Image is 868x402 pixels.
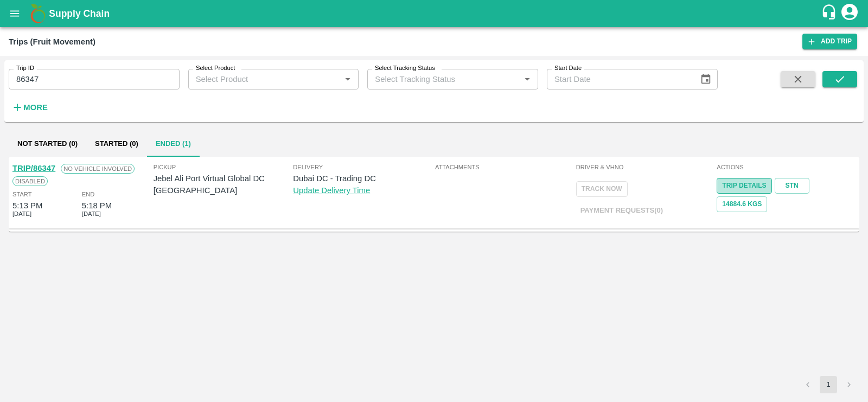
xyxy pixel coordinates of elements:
strong: More [23,103,48,112]
a: Add Trip [802,34,857,49]
span: [DATE] [82,209,101,219]
span: Delivery [293,162,433,172]
button: More [9,98,50,117]
span: No Vehicle Involved [61,164,135,174]
div: customer-support [821,4,840,23]
span: Driver & VHNo [576,162,715,172]
img: logo [27,3,49,24]
div: 5:13 PM [12,200,42,212]
button: Choose date [695,69,716,90]
input: Select Tracking Status [371,72,503,86]
span: Actions [717,162,856,172]
div: 5:18 PM [82,200,112,212]
button: Ended (1) [147,131,200,157]
a: Trip Details [717,178,771,194]
label: Start Date [554,64,582,73]
button: Not Started (0) [9,131,86,157]
div: account of current user [840,2,859,25]
span: Pickup [154,162,293,172]
button: Open [520,72,534,86]
a: STN [775,178,809,194]
span: Start [12,189,31,199]
label: Trip ID [16,64,34,73]
div: Trips (Fruit Movement) [9,35,95,49]
a: Update Delivery Time [293,186,370,195]
p: Jebel Ali Port Virtual Global DC [GEOGRAPHIC_DATA] [154,173,293,197]
input: Enter Trip ID [9,69,180,90]
button: Open [341,72,355,86]
span: Attachments [435,162,574,172]
button: Started (0) [86,131,147,157]
span: Disabled [12,176,48,186]
b: Supply Chain [49,8,110,19]
button: page 1 [820,376,837,393]
p: Dubai DC - Trading DC [293,173,433,184]
a: TRIP/86347 [12,164,55,173]
button: 14884.6 Kgs [717,196,767,212]
input: Select Product [192,72,338,86]
label: Select Tracking Status [375,64,435,73]
span: [DATE] [12,209,31,219]
button: open drawer [2,1,27,26]
label: Select Product [196,64,235,73]
a: Supply Chain [49,6,821,21]
input: Start Date [547,69,691,90]
nav: pagination navigation [797,376,859,393]
span: End [82,189,95,199]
